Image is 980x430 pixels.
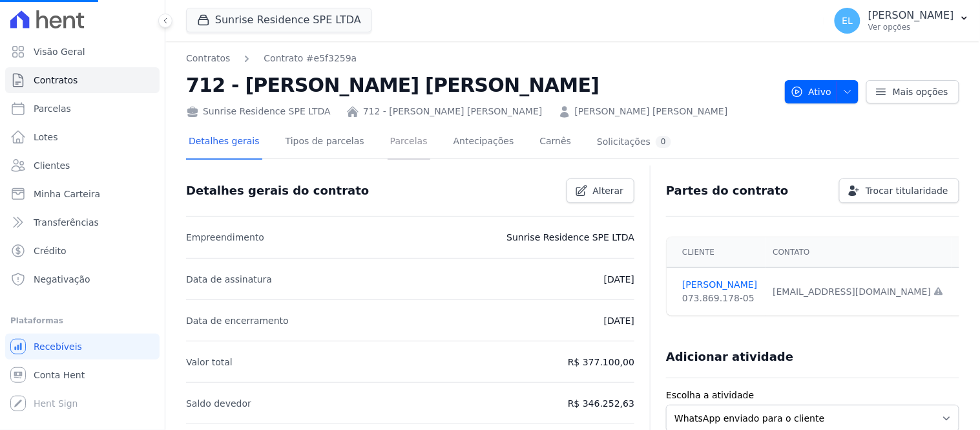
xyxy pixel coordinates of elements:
a: Carnês [537,125,574,160]
span: Parcelas [34,102,71,115]
p: Data de assinatura [186,272,272,287]
div: 073.869.178-05 [682,292,757,305]
div: 0 [656,136,671,148]
nav: Breadcrumb [186,52,357,65]
a: Negativação [5,266,160,292]
a: Parcelas [5,96,160,122]
a: Trocar titularidade [839,178,959,203]
span: Alterar [593,184,624,197]
a: Detalhes gerais [186,125,262,160]
a: Contrato #e5f3259a [264,52,357,65]
th: Contato [766,237,952,268]
a: Contratos [186,52,230,65]
span: Visão Geral [34,45,85,58]
h3: Detalhes gerais do contrato [186,183,369,199]
th: Cliente [667,237,765,268]
div: Solicitações [597,136,671,148]
a: Parcelas [388,125,430,160]
div: [EMAIL_ADDRESS][DOMAIN_NAME] [773,285,944,299]
button: EL [PERSON_NAME] Ver opções [824,3,980,39]
a: Crédito [5,238,160,264]
h2: 712 - [PERSON_NAME] [PERSON_NAME] [186,70,775,100]
button: Sunrise Residence SPE LTDA [186,8,372,32]
a: Contratos [5,67,160,93]
a: Clientes [5,153,160,178]
nav: Breadcrumb [186,52,775,65]
a: Mais opções [866,80,959,103]
span: Negativação [34,273,90,286]
span: Ativo [791,80,832,103]
button: Ativo [785,80,859,103]
a: Transferências [5,210,160,235]
p: [DATE] [604,313,634,328]
p: Empreendimento [186,230,264,245]
a: Minha Carteira [5,181,160,207]
p: Sunrise Residence SPE LTDA [506,230,634,245]
span: Conta Hent [34,369,85,382]
span: EL [842,16,853,25]
p: Saldo devedor [186,396,251,411]
p: [DATE] [604,272,634,287]
span: Contratos [34,74,78,87]
label: Escolha a atividade [666,389,959,402]
span: Recebíveis [34,340,82,353]
p: Data de encerramento [186,313,289,328]
span: Trocar titularidade [866,184,948,197]
p: Valor total [186,354,233,370]
span: Clientes [34,159,70,172]
span: Mais opções [893,85,948,98]
p: R$ 346.252,63 [568,396,634,411]
a: Visão Geral [5,39,160,65]
p: [PERSON_NAME] [868,9,954,22]
a: Tipos de parcelas [283,125,367,160]
a: Recebíveis [5,334,160,360]
span: Transferências [34,216,99,229]
div: Sunrise Residence SPE LTDA [186,105,331,118]
h3: Adicionar atividade [666,349,793,365]
p: Ver opções [868,22,954,32]
span: Minha Carteira [34,188,100,200]
a: Conta Hent [5,362,160,388]
a: Solicitações0 [594,125,674,160]
a: Lotes [5,124,160,150]
a: [PERSON_NAME] [682,278,757,292]
span: Lotes [34,131,58,144]
a: Antecipações [451,125,517,160]
a: [PERSON_NAME] [PERSON_NAME] [575,105,728,118]
a: 712 - [PERSON_NAME] [PERSON_NAME] [363,105,543,118]
p: R$ 377.100,00 [568,354,634,370]
span: Crédito [34,244,67,257]
h3: Partes do contrato [666,183,789,199]
a: Alterar [567,178,635,203]
div: Plataformas [10,313,154,328]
